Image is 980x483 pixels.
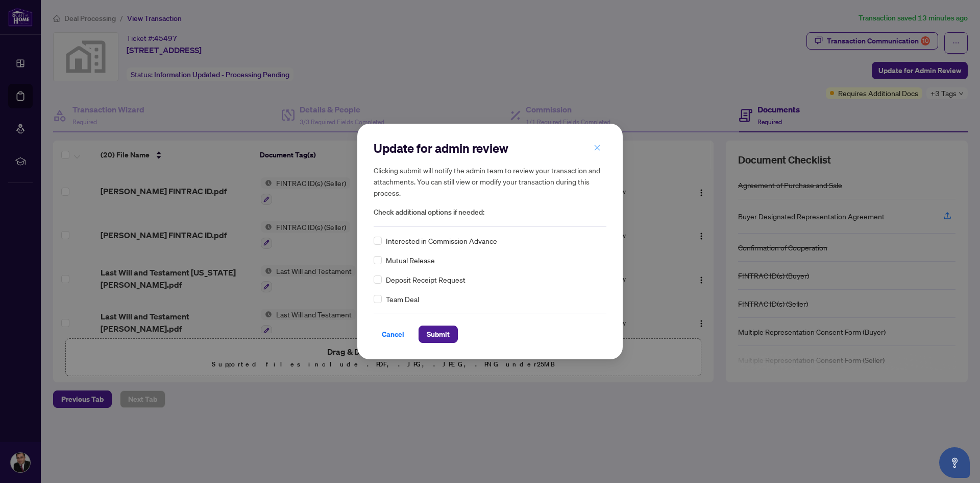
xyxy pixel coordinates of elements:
span: Cancel [382,326,404,342]
button: Open asap [939,447,970,478]
button: Cancel [374,326,412,343]
span: close [594,144,601,151]
span: Mutual Release [386,255,435,266]
span: Team Deal [386,293,419,305]
h5: Clicking submit will notify the admin team to review your transaction and attachments. You can st... [374,165,606,198]
span: Submit [427,326,450,342]
h2: Update for admin review [374,140,606,156]
span: Interested in Commission Advance [386,235,497,246]
span: Deposit Receipt Request [386,274,465,285]
button: Submit [419,326,458,343]
span: Check additional options if needed: [374,206,606,218]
